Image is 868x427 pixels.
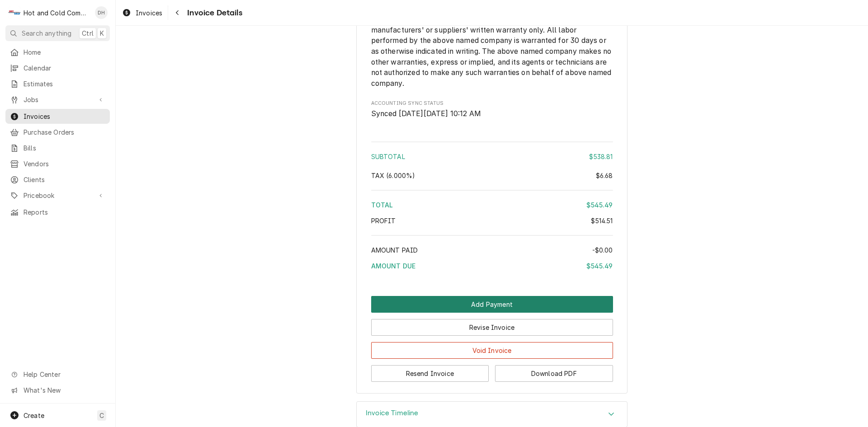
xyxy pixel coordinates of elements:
span: C [99,411,104,420]
span: Amount Paid [371,246,418,254]
button: Navigate back [170,5,184,20]
div: DH [95,6,108,19]
a: Calendar [5,61,110,75]
span: Home [24,47,105,57]
a: Home [5,45,110,60]
div: Accounting Sync Status [371,100,613,119]
button: Add Payment [371,296,613,313]
div: Button Group Row [371,359,613,382]
div: Subtotal [371,152,613,161]
a: Clients [5,172,110,187]
span: Vendors [24,159,105,169]
div: $538.81 [589,152,613,161]
div: Amount Due [371,261,613,271]
span: Jobs [24,95,92,104]
div: Button Group [371,296,613,382]
a: Go to Help Center [5,367,110,382]
span: All materials, parts and equipment are warranted by the manufacturers' or suppliers' written warr... [371,15,613,88]
a: Go to Pricebook [5,188,110,203]
span: Purchase Orders [24,127,105,137]
div: Button Group Row [371,313,613,336]
div: Button Group Row [371,336,613,359]
div: $6.68 [596,171,613,180]
div: Hot and Cold Commercial Kitchens, Inc.'s Avatar [8,6,21,19]
h3: Invoice Timeline [366,409,419,418]
span: Profit [371,217,396,225]
a: Estimates [5,76,110,91]
div: LIMITED WARRANTY [371,5,613,89]
span: Invoices [136,8,162,18]
button: Resend Invoice [371,365,489,382]
span: LIMITED WARRANTY [371,14,613,89]
a: Invoices [5,109,110,124]
div: -$0.00 [592,245,613,255]
div: Daryl Harris's Avatar [95,6,108,19]
span: Total [371,201,393,209]
span: Synced [DATE][DATE] 10:12 AM [371,109,481,118]
span: Search anything [22,28,71,38]
div: Button Group Row [371,296,613,313]
button: Accordion Details Expand Trigger [357,402,627,427]
a: Reports [5,205,110,220]
span: Accounting Sync Status [371,108,613,119]
span: Bills [24,143,105,153]
a: Invoices [118,5,166,20]
div: Tax [371,171,613,180]
span: [4%] Georgia State [2%] Georgia, Cobb County [371,172,415,179]
span: What's New [24,385,104,395]
span: Clients [24,175,105,184]
button: Void Invoice [371,342,613,359]
a: Go to What's New [5,383,110,398]
button: Download PDF [495,365,613,382]
span: Pricebook [24,191,92,200]
span: Reports [24,207,105,217]
span: Estimates [24,79,105,89]
button: Search anythingCtrlK [5,25,110,41]
div: Hot and Cold Commercial Kitchens, Inc. [24,8,90,18]
span: Accounting Sync Status [371,100,613,107]
div: $514.51 [591,216,613,225]
span: K [100,28,104,38]
span: Calendar [24,63,105,73]
div: $545.49 [586,261,613,271]
div: H [8,6,21,19]
span: Help Center [24,370,104,379]
a: Go to Jobs [5,92,110,107]
span: Invoices [24,112,105,121]
div: $545.49 [586,200,613,210]
a: Vendors [5,156,110,171]
span: Create [24,412,44,419]
span: Ctrl [82,28,94,38]
div: Amount Summary [371,138,613,277]
span: Invoice Details [184,7,242,19]
span: Subtotal [371,153,405,160]
div: Total [371,200,613,210]
button: Revise Invoice [371,319,613,336]
a: Bills [5,141,110,155]
div: Accordion Header [357,402,627,427]
span: Amount Due [371,262,416,270]
a: Purchase Orders [5,125,110,140]
div: Amount Paid [371,245,613,255]
div: Profit [371,216,613,225]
